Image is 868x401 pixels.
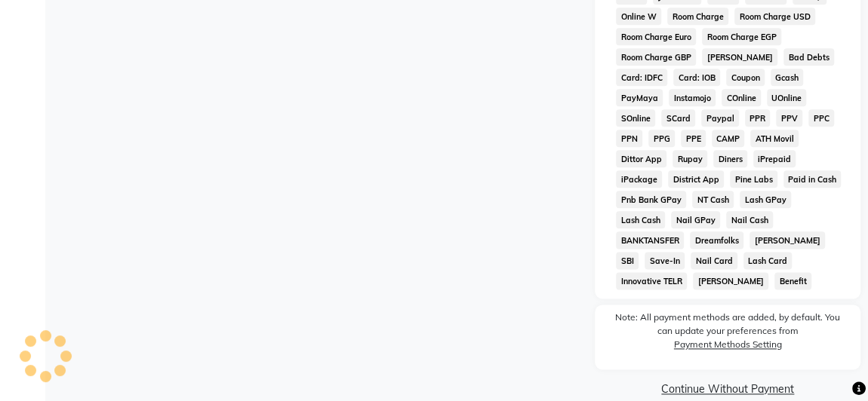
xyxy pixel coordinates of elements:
[702,28,781,45] span: Room Charge EGP
[648,130,675,147] span: PPG
[783,170,842,188] span: Paid in Cash
[673,69,720,86] span: Card: IOB
[645,252,685,269] span: Save-In
[616,28,696,45] span: Room Charge Euro
[749,231,825,249] span: [PERSON_NAME]
[767,89,807,106] span: UOnline
[692,191,734,208] span: NT Cash
[598,381,857,397] a: Continue Without Payment
[730,170,777,188] span: Pine Labs
[740,191,791,208] span: Lash GPay
[726,69,765,86] span: Coupon
[616,191,686,208] span: Pnb Bank GPay
[616,48,696,66] span: Room Charge GBP
[681,130,706,147] span: PPE
[753,150,796,167] span: iPrepaid
[616,109,655,127] span: SOnline
[616,89,663,106] span: PayMaya
[616,252,639,269] span: SBI
[674,338,782,351] label: Payment Methods Setting
[743,252,793,269] span: Lash Card
[616,69,667,86] span: Card: IDFC
[774,272,811,289] span: Benefit
[616,8,661,25] span: Online W
[722,89,761,106] span: COnline
[610,311,845,357] label: Note: All payment methods are added, by default. You can update your preferences from
[701,109,739,127] span: Paypal
[668,170,724,188] span: District App
[673,150,707,167] span: Rupay
[713,150,747,167] span: Diners
[783,48,834,66] span: Bad Debts
[771,69,804,86] span: Gcash
[693,272,768,289] span: [PERSON_NAME]
[726,211,773,228] span: Nail Cash
[734,8,815,25] span: Room Charge USD
[750,130,799,147] span: ATH Movil
[616,272,687,289] span: Innovative TELR
[808,109,834,127] span: PPC
[616,211,665,228] span: Lash Cash
[671,211,720,228] span: Nail GPay
[691,252,737,269] span: Nail Card
[661,109,695,127] span: SCard
[667,8,728,25] span: Room Charge
[616,170,662,188] span: iPackage
[669,89,716,106] span: Instamojo
[616,150,666,167] span: Dittor App
[712,130,745,147] span: CAMP
[745,109,771,127] span: PPR
[616,231,684,249] span: BANKTANSFER
[690,231,743,249] span: Dreamfolks
[702,48,777,66] span: [PERSON_NAME]
[776,109,802,127] span: PPV
[616,130,642,147] span: PPN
